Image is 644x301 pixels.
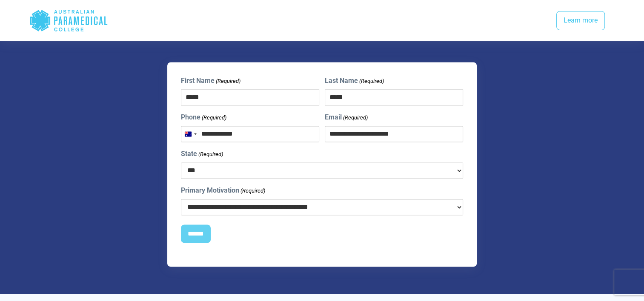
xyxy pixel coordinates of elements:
[343,114,368,122] span: (Required)
[325,76,384,86] label: Last Name
[181,149,223,159] label: State
[359,77,384,85] span: (Required)
[181,112,226,122] label: Phone
[29,7,108,34] div: Australian Paramedical College
[181,126,199,142] button: Selected country
[215,77,240,85] span: (Required)
[201,114,226,122] span: (Required)
[197,150,223,159] span: (Required)
[181,185,265,196] label: Primary Motivation
[240,187,265,195] span: (Required)
[181,76,240,86] label: First Name
[556,11,605,31] a: Learn more
[325,112,368,122] label: Email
